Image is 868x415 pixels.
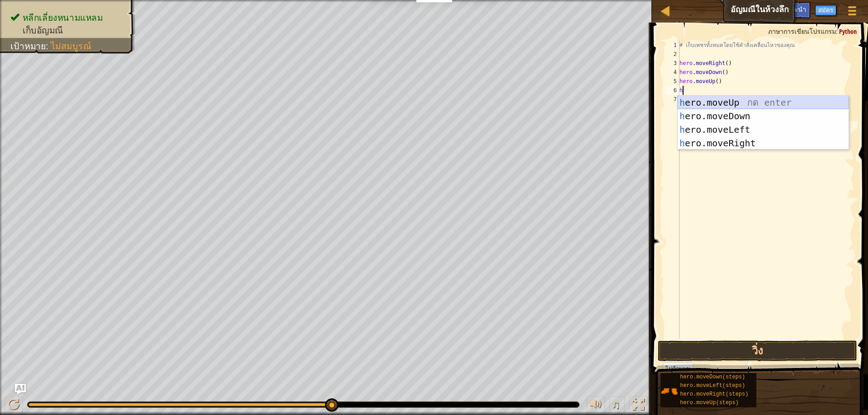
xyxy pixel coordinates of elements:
[754,5,769,14] span: Ask AI
[665,59,679,68] div: 3
[665,41,679,50] div: 1
[660,382,678,400] img: portrait.png
[10,41,46,51] span: เป้าหมาย
[749,2,774,19] button: Ask AI
[680,391,748,397] span: hero.moveRight(steps)
[51,41,91,51] span: ไม่สมบูรณ์
[841,2,863,23] button: แสดงเมนูเกมส์
[768,27,836,36] span: ภาษาการเขียนโปรแกรม
[5,396,23,415] button: Ctrl + P: Play
[611,398,620,411] span: ♫
[680,400,739,406] span: hero.moveUp(steps)
[665,77,679,86] div: 5
[680,374,745,380] span: hero.moveDown(steps)
[836,27,839,36] span: :
[665,68,679,77] div: 4
[839,27,857,36] span: Python
[665,95,679,104] div: 7
[815,5,836,16] button: สมัคร
[658,340,857,361] button: วิ่ง
[46,41,51,51] span: :
[15,384,26,395] button: Ask AI
[23,25,63,35] span: เก็บอัญมณี
[10,11,126,24] li: หลีกเลี่ยงหนามแหลม
[629,396,647,415] button: สลับเป็นเต็มจอ
[665,50,679,59] div: 2
[10,24,126,37] li: เก็บอัญมณี
[23,13,103,23] span: หลีกเลี่ยงหนามแหลม
[680,382,745,389] span: hero.moveLeft(steps)
[778,5,806,14] span: คำแนะนำ
[665,86,679,95] div: 6
[587,396,605,415] button: ปรับระดับเสียง
[609,396,625,415] button: ♫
